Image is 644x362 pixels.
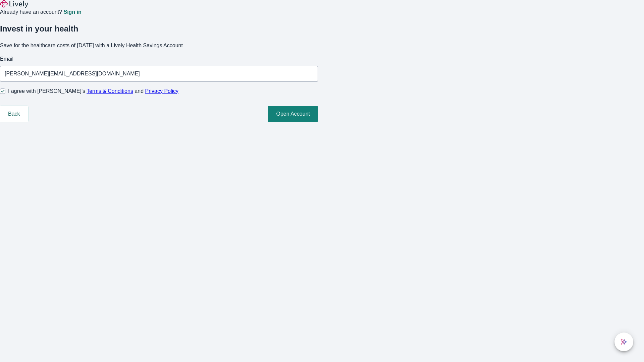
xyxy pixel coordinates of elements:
span: I agree with [PERSON_NAME]’s and [8,87,178,95]
a: Privacy Policy [145,88,179,94]
button: Open Account [268,106,318,122]
button: chat [614,333,633,351]
a: Sign in [63,9,81,15]
svg: Lively AI Assistant [621,339,627,345]
a: Terms & Conditions [87,88,133,94]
